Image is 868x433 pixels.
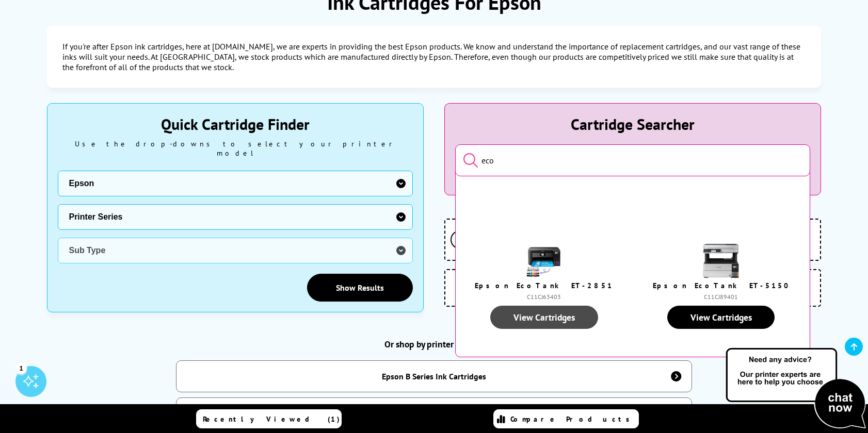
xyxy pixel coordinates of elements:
img: Epson-ET-5150-Front-Main-Small.jpg [703,243,739,279]
div: Cartridge Searcher [455,114,810,134]
div: Use the drop-downs to select your printer model [58,139,413,158]
a: Recently Viewed (1) [196,409,342,428]
img: epson-et-2850-ink-included-new-small.jpg [526,243,562,279]
a: Show Results [307,274,413,302]
img: Open Live Chat window [724,346,868,431]
span: Recently Viewed (1) [203,414,340,424]
a: View Cartridges [667,306,775,329]
div: C11CJ89401 [640,293,802,301]
h2: Or shop by printer series... [47,338,821,350]
input: Start typing the cartridge or printer's name... [455,144,810,176]
a: Compare Products [493,409,639,428]
div: C11CJ63403 [463,293,625,301]
a: Epson EcoTank ET-5150 [653,281,789,290]
div: Why buy from us? [444,203,821,213]
div: Epson B Series Ink Cartridges [382,371,486,381]
a: Epson EcoTank ET-2851 [475,281,614,290]
span: Compare Products [510,414,635,424]
div: If you're after Epson ink cartridges, here at [DOMAIN_NAME], we are experts in providing the best... [47,26,821,88]
div: Quick Cartridge Finder [58,114,413,134]
div: 1 [15,362,27,374]
a: View Cartridges [490,306,598,329]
